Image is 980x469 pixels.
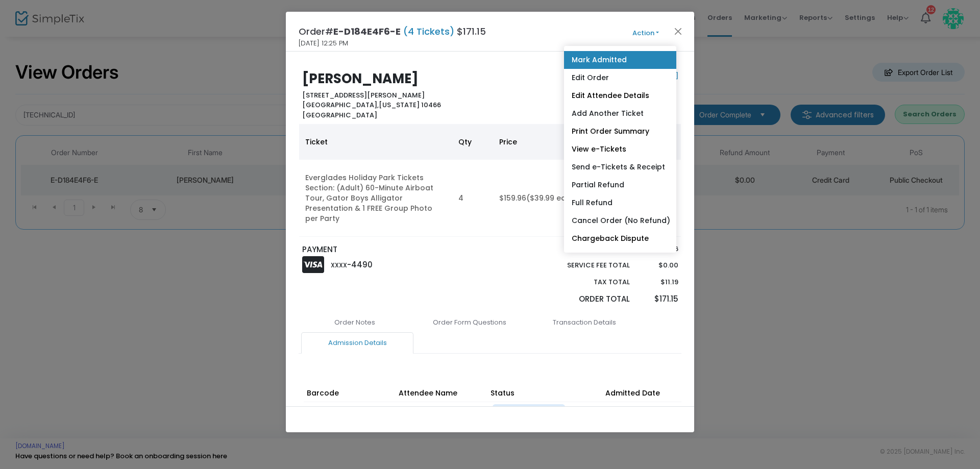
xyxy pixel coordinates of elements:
button: Close [672,24,685,38]
p: $171.15 [640,293,678,305]
a: Chargeback Dispute [564,230,676,248]
div: Data table [299,124,681,237]
span: XXXX [331,261,347,269]
a: Order Form Questions [413,312,526,333]
p: Tax Total [543,277,630,287]
p: Sub total [543,244,630,254]
a: Full Refund [564,194,676,212]
span: -4490 [347,259,373,270]
span: (4 Tickets) [401,25,457,38]
th: Status [487,374,602,402]
span: [GEOGRAPHIC_DATA], [302,100,379,110]
a: Mark Admitted [564,51,676,69]
th: Barcode [304,374,396,402]
th: Ticket [299,124,452,160]
a: Send e-Tickets & Receipt [564,158,676,176]
span: [DATE] 12:25 PM [299,38,348,48]
p: $11.19 [640,277,678,287]
p: $0.00 [640,260,678,270]
p: Service Fee Total [543,260,630,270]
td: 330811251931898 [304,402,396,424]
td: - [602,402,694,424]
a: Partial Refund [564,176,676,194]
b: [STREET_ADDRESS][PERSON_NAME] [US_STATE] 10466 [GEOGRAPHIC_DATA] [302,90,441,120]
td: $159.96 [493,160,590,237]
b: [PERSON_NAME] [302,69,419,88]
th: Attendee Name [396,374,487,402]
td: 4 [452,160,493,237]
button: Action [615,28,676,39]
span: ($39.99 each) [526,193,579,203]
p: PAYMENT [302,244,485,256]
p: Order Total [543,293,630,305]
a: Order Notes [299,312,411,333]
td: Everglades Holiday Park Tickets Section: (Adult) 60-Minute Airboat Tour, Gator Boys Alligator Pre... [299,160,452,237]
a: Add Another Ticket [564,105,676,122]
a: Print Order Summary [564,122,676,140]
th: Price [493,124,590,160]
a: Admission Details [301,332,413,354]
a: Edit Order [564,69,676,87]
a: View e-Tickets [564,140,676,158]
span: E-D184E4F6-E [333,25,401,38]
td: [PERSON_NAME] [396,402,487,424]
th: Qty [452,124,493,160]
a: Transaction Details [528,312,641,333]
h4: Order# $171.15 [299,24,486,38]
a: Edit Attendee Details [564,87,676,105]
th: Admitted Date [602,374,694,402]
a: Cancel Order (No Refund) [564,212,676,230]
